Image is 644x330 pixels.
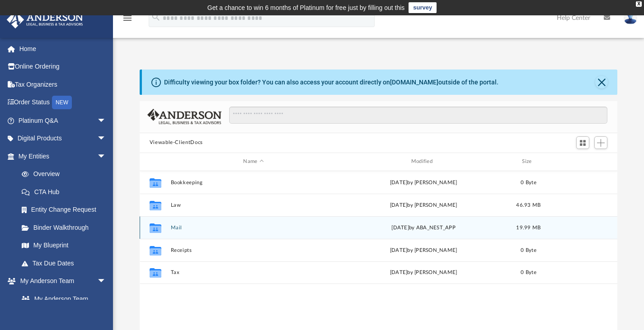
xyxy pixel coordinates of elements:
[624,11,637,24] img: User Pic
[13,165,120,183] a: Overview
[516,202,541,207] span: 46.93 MB
[6,93,120,112] a: Order StatusNEW
[97,112,115,130] span: arrow_drop_down
[6,58,120,76] a: Online Ordering
[170,158,336,166] div: Name
[207,2,405,13] div: Get a chance to win 6 months of Platinum for free just by filling out this
[229,107,607,124] input: Search files and folders
[97,130,115,148] span: arrow_drop_down
[151,12,161,22] i: search
[340,158,507,166] div: Modified
[13,201,120,219] a: Entity Change Request
[97,147,115,166] span: arrow_drop_down
[594,136,608,149] button: Add
[164,78,498,87] div: Difficulty viewing your box folder? You can also access your account directly on outside of the p...
[170,202,336,208] button: Law
[6,272,115,290] a: My Anderson Teamarrow_drop_down
[13,218,120,237] a: Binder Walkthrough
[521,180,536,185] span: 0 Byte
[516,225,541,230] span: 19.99 MB
[409,2,437,13] a: survey
[6,130,120,148] a: Digital Productsarrow_drop_down
[340,223,506,232] div: [DATE] by ABA_NEST_APP
[52,96,72,109] div: NEW
[13,290,111,308] a: My Anderson Team
[97,272,115,291] span: arrow_drop_down
[595,76,608,88] button: Close
[510,158,546,166] div: Size
[6,75,120,93] a: Tax Organizers
[170,270,336,275] button: Tax
[170,247,336,253] button: Receipts
[13,254,120,272] a: Tax Due Dates
[122,17,133,23] a: menu
[521,247,536,252] span: 0 Byte
[6,40,120,58] a: Home
[122,13,133,23] i: menu
[6,147,120,165] a: My Entitiesarrow_drop_down
[340,201,506,209] div: [DATE] by [PERSON_NAME]
[340,246,506,254] div: [DATE] by [PERSON_NAME]
[521,270,536,275] span: 0 Byte
[550,158,614,166] div: id
[340,269,506,277] div: [DATE] by [PERSON_NAME]
[170,179,336,185] button: Bookkeeping
[636,1,642,7] div: close
[6,112,120,130] a: Platinum Q&Aarrow_drop_down
[150,139,203,147] button: Viewable-ClientDocs
[13,183,120,201] a: CTA Hub
[4,11,86,28] img: Anderson Advisors Platinum Portal
[170,224,336,230] button: Mail
[340,178,506,186] div: [DATE] by [PERSON_NAME]
[390,79,438,86] a: [DOMAIN_NAME]
[576,136,590,149] button: Switch to Grid View
[13,237,115,255] a: My Blueprint
[144,158,166,166] div: id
